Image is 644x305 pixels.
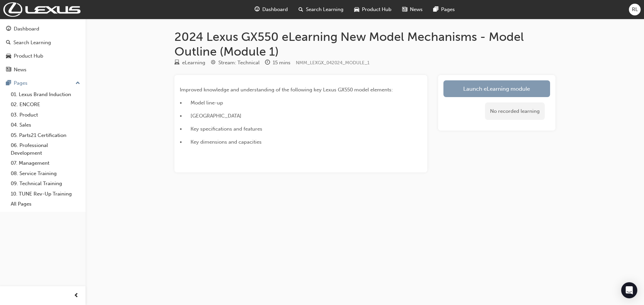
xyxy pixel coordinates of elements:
span: Pages [441,6,455,13]
a: 04. Sales [8,120,83,130]
span: search-icon [299,5,303,14]
span: guage-icon [6,26,11,32]
a: 03. Product [8,110,83,120]
span: clock-icon [265,60,270,66]
span: pages-icon [433,5,438,14]
div: Dashboard [14,25,39,33]
div: Product Hub [14,52,43,60]
span: car-icon [354,5,359,14]
div: News [14,66,26,74]
button: Pages [3,77,83,89]
div: Pages [14,79,28,87]
div: Stream: Technical [218,59,260,67]
span: learningResourceType_ELEARNING-icon [174,60,179,66]
a: 10. TUNE Rev-Up Training [8,189,83,199]
a: search-iconSearch Learning [293,3,349,16]
div: 15 mins [273,59,290,67]
span: news-icon [6,67,11,73]
a: guage-iconDashboard [249,3,293,16]
div: Stream [211,59,260,67]
span: car-icon [6,53,11,59]
div: No recorded learning [485,102,545,120]
a: 08. Service Training [8,168,83,179]
a: Product Hub [3,50,83,62]
span: News [410,6,423,13]
span: • Model line-up [180,100,223,106]
span: Improved knowledge and understanding of the following key Lexus GX550 model elements: [180,87,393,93]
div: eLearning [182,59,205,67]
a: All Pages [8,199,83,209]
span: • Key dimensions and capacities [180,139,262,145]
a: News [3,64,83,76]
div: Open Intercom Messenger [621,282,637,298]
div: Type [174,59,205,67]
span: guage-icon [255,5,260,14]
span: • Key specifications and features [180,126,262,132]
span: news-icon [402,5,407,14]
span: Search Learning [306,6,343,13]
h1: 2024 Lexus GX550 eLearning New Model Mechanisms - Model Outline (Module 1) [174,29,555,59]
span: up-icon [75,79,80,88]
a: 07. Management [8,158,83,168]
a: news-iconNews [397,3,428,16]
a: 01. Lexus Brand Induction [8,89,83,100]
a: 06. Professional Development [8,140,83,158]
a: 09. Technical Training [8,178,83,189]
div: Search Learning [13,39,51,47]
span: search-icon [6,40,11,46]
a: car-iconProduct Hub [349,3,397,16]
a: 05. Parts21 Certification [8,130,83,141]
a: Dashboard [3,23,83,35]
span: Product Hub [362,6,391,13]
span: Learning resource code [296,60,370,66]
a: 02. ENCORE [8,99,83,110]
a: Search Learning [3,36,83,49]
button: RL [629,4,641,15]
span: Dashboard [262,6,288,13]
span: pages-icon [6,80,11,86]
a: Launch eLearning module [443,80,550,97]
button: DashboardSearch LearningProduct HubNews [3,21,83,77]
img: Trak [3,2,80,17]
a: pages-iconPages [428,3,460,16]
span: RL [632,6,638,13]
div: Duration [265,59,290,67]
span: prev-icon [74,292,79,300]
span: • [GEOGRAPHIC_DATA] [180,113,241,119]
span: target-icon [211,60,216,66]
